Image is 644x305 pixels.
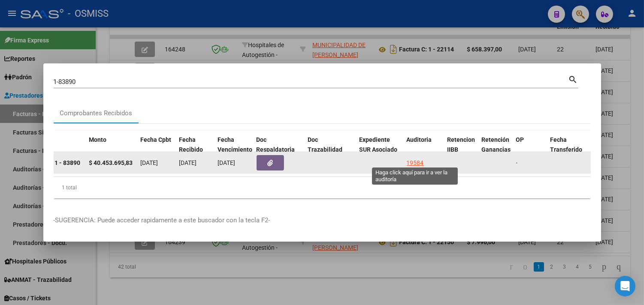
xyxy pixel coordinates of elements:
datatable-header-cell: OP [512,131,547,168]
datatable-header-cell: Fecha Transferido [547,131,594,168]
span: [DATE] [179,159,197,166]
div: Comprobantes Recibidos [60,108,133,118]
div: 1 total [54,177,591,198]
span: Auditoria [406,136,432,143]
span: OP [516,136,524,143]
datatable-header-cell: Fecha Cpbt [137,131,175,168]
datatable-header-cell: Retencion IIBB [444,131,478,168]
span: Retencion IIBB [447,136,475,153]
span: - [516,159,518,166]
span: Retención Ganancias [481,136,511,153]
span: Fecha Cpbt [140,136,171,143]
span: [DATE] [218,159,236,166]
datatable-header-cell: Auditoria [403,131,444,168]
span: Doc Respaldatoria [256,136,295,153]
span: Doc Trazabilidad [308,136,342,153]
strong: $ 40.453.695,83 [89,159,133,166]
datatable-header-cell: Monto [85,131,137,168]
span: Fecha Vencimiento [218,136,252,153]
p: -SUGERENCIA: Puede acceder rapidamente a este buscador con la tecla F2- [54,215,591,225]
datatable-header-cell: Fecha Recibido [175,131,214,168]
datatable-header-cell: Expediente SUR Asociado [356,131,403,168]
datatable-header-cell: Doc Trazabilidad [304,131,356,168]
span: Expediente SUR Asociado [359,136,397,153]
mat-icon: search [568,74,578,84]
span: Fecha Transferido [550,136,582,153]
datatable-header-cell: Doc Respaldatoria [253,131,304,168]
datatable-header-cell: Retención Ganancias [478,131,512,168]
div: 19584 [407,158,424,168]
span: [DATE] [141,159,158,166]
span: Fecha Recibido [179,136,203,153]
span: Monto [89,136,106,143]
datatable-header-cell: Fecha Vencimiento [214,131,253,168]
div: Open Intercom Messenger [615,276,635,296]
